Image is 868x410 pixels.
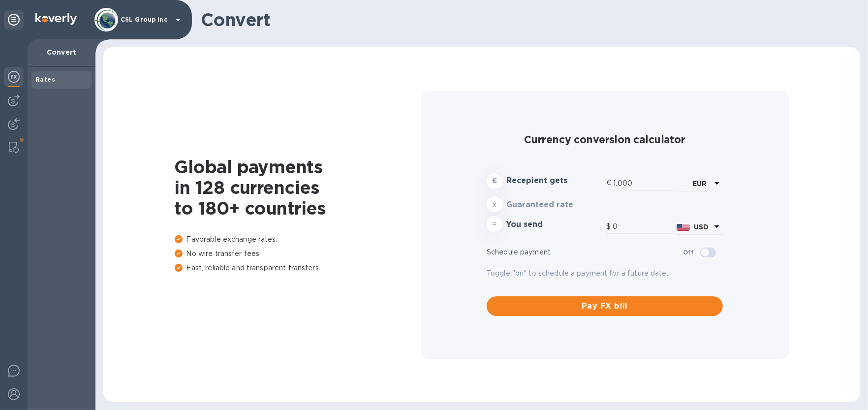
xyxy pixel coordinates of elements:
[692,180,707,188] b: EUR
[35,13,77,25] img: Logo
[613,176,673,190] input: Amount
[506,176,602,186] h3: Recepient gets
[121,16,170,23] p: CSL Group Inc
[487,247,683,257] p: Schedule payment
[606,220,613,234] div: $
[506,220,602,229] h3: You send
[506,200,602,210] h3: Guaranteed rate
[175,157,421,219] h1: Global payments in 128 currencies to 180+ countries
[677,224,690,231] img: USD
[487,296,723,316] button: Pay FX bill
[35,47,88,57] p: Convert
[175,234,421,245] p: Favorable exchange rates.
[8,71,20,83] img: Foreign exchange
[487,133,723,146] h2: Currency conversion calculator
[201,9,852,30] h1: Convert
[694,223,709,231] b: USD
[175,263,421,273] p: Fast, reliable and transparent transfers.
[606,176,613,190] div: €
[487,216,502,232] div: =
[492,177,497,185] strong: €
[487,196,502,212] div: x
[683,249,694,256] b: Off
[4,10,24,30] div: Unpin categories
[613,220,673,234] input: Amount
[175,249,421,259] p: No wire transfer fees.
[487,268,723,279] p: Toggle "on" to schedule a payment for a future date.
[35,76,55,83] b: Rates
[495,300,715,312] span: Pay FX bill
